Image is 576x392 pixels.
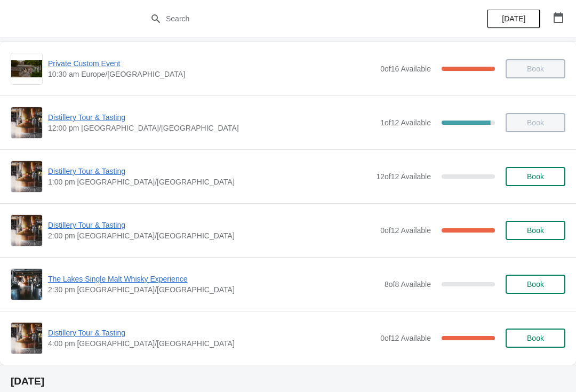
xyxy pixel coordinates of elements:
[376,172,431,181] span: 12 of 12 Available
[165,9,432,28] input: Search
[48,112,375,123] span: Distillery Tour & Tasting
[48,166,371,177] span: Distillery Tour & Tasting
[506,167,565,186] button: Book
[48,177,371,187] span: 1:00 pm [GEOGRAPHIC_DATA]/[GEOGRAPHIC_DATA]
[48,274,379,284] span: The Lakes Single Malt Whisky Experience
[527,334,544,342] span: Book
[48,58,375,69] span: Private Custom Event
[380,118,431,127] span: 1 of 12 Available
[48,338,375,349] span: 4:00 pm [GEOGRAPHIC_DATA]/[GEOGRAPHIC_DATA]
[506,275,565,294] button: Book
[48,123,375,133] span: 12:00 pm [GEOGRAPHIC_DATA]/[GEOGRAPHIC_DATA]
[527,226,544,235] span: Book
[506,221,565,240] button: Book
[48,230,375,241] span: 2:00 pm [GEOGRAPHIC_DATA]/[GEOGRAPHIC_DATA]
[48,327,375,338] span: Distillery Tour & Tasting
[11,107,42,138] img: Distillery Tour & Tasting | | 12:00 pm Europe/London
[502,14,525,23] span: [DATE]
[380,334,431,342] span: 0 of 12 Available
[506,329,565,348] button: Book
[11,376,565,387] h2: [DATE]
[48,284,379,295] span: 2:30 pm [GEOGRAPHIC_DATA]/[GEOGRAPHIC_DATA]
[11,269,42,300] img: The Lakes Single Malt Whisky Experience | | 2:30 pm Europe/London
[48,220,375,230] span: Distillery Tour & Tasting
[11,161,42,192] img: Distillery Tour & Tasting | | 1:00 pm Europe/London
[380,226,431,235] span: 0 of 12 Available
[11,323,42,354] img: Distillery Tour & Tasting | | 4:00 pm Europe/London
[385,280,431,289] span: 8 of 8 Available
[527,172,544,181] span: Book
[11,60,42,78] img: Private Custom Event | | 10:30 am Europe/London
[48,69,375,79] span: 10:30 am Europe/[GEOGRAPHIC_DATA]
[11,215,42,246] img: Distillery Tour & Tasting | | 2:00 pm Europe/London
[380,65,431,73] span: 0 of 16 Available
[487,9,540,28] button: [DATE]
[527,280,544,289] span: Book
